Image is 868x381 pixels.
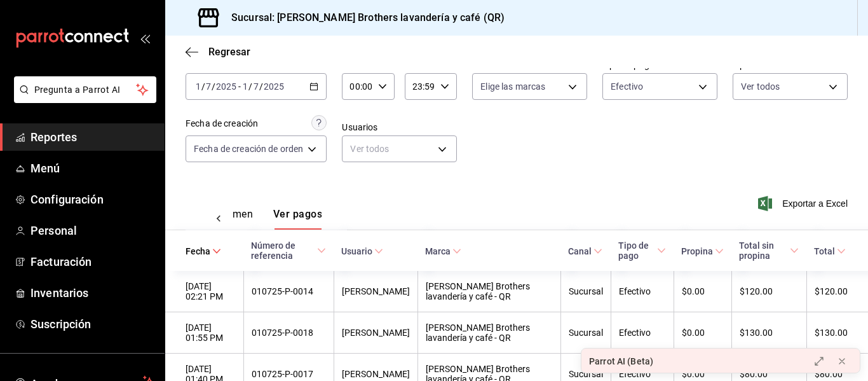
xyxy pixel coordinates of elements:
[341,246,383,256] span: Usuario
[186,117,258,130] div: Fecha de creación
[186,46,250,58] button: Regresar
[140,33,150,43] button: open_drawer_menu
[31,253,154,270] span: Facturación
[194,142,303,155] span: Fecha de creación de orden
[252,328,326,338] div: 010725-P-0018
[682,328,724,338] div: $0.00
[815,286,848,296] div: $120.00
[342,286,410,296] div: [PERSON_NAME]
[259,81,263,92] span: /
[31,222,154,239] span: Personal
[815,369,848,379] div: $80.00
[186,281,236,301] div: [DATE] 02:21 PM
[263,81,285,92] input: ----
[342,135,457,162] div: Ver todos
[273,208,322,230] button: Ver pagos
[31,191,154,208] span: Configuración
[741,80,780,93] span: Ver todos
[815,328,848,338] div: $130.00
[426,322,553,343] div: [PERSON_NAME] Brothers lavandería y café - QR
[425,246,461,256] span: Marca
[251,240,326,261] span: Número de referencia
[611,80,643,93] span: Efectivo
[186,60,327,69] label: Fecha
[186,322,236,343] div: [DATE] 01:55 PM
[740,286,799,296] div: $120.00
[34,83,137,97] span: Pregunta a Parrot AI
[186,246,221,256] span: Fecha
[569,328,603,338] div: Sucursal
[194,208,284,230] div: navigation tabs
[201,81,205,92] span: /
[426,281,553,301] div: [PERSON_NAME] Brothers lavandería y café - QR
[589,355,653,368] div: Parrot AI (Beta)
[568,246,602,256] span: Canal
[569,286,603,296] div: Sucursal
[569,369,603,379] div: Sucursal
[242,81,248,92] input: --
[253,81,259,92] input: --
[31,128,154,146] span: Reportes
[252,369,326,379] div: 010725-P-0017
[342,123,457,132] label: Usuarios
[740,328,799,338] div: $130.00
[252,286,326,296] div: 010725-P-0014
[14,76,156,103] button: Pregunta a Parrot AI
[221,10,505,25] h3: Sucursal: [PERSON_NAME] Brothers lavandería y café (QR)
[342,369,410,379] div: [PERSON_NAME]
[9,92,156,106] a: Pregunta a Parrot AI
[342,60,394,69] label: Hora inicio
[208,46,250,58] span: Regresar
[740,369,799,379] div: $80.00
[248,81,252,92] span: /
[31,160,154,177] span: Menú
[480,80,545,93] span: Elige las marcas
[212,81,215,92] span: /
[238,81,241,92] span: -
[405,60,457,69] label: Hora fin
[682,286,724,296] div: $0.00
[31,284,154,301] span: Inventarios
[31,315,154,333] span: Suscripción
[619,286,666,296] div: Efectivo
[205,81,212,92] input: --
[619,369,666,379] div: Efectivo
[342,328,410,338] div: [PERSON_NAME]
[681,246,724,256] span: Propina
[739,240,799,261] span: Total sin propina
[618,240,666,261] span: Tipo de pago
[195,81,201,92] input: --
[215,81,237,92] input: ----
[619,328,666,338] div: Efectivo
[814,246,846,256] span: Total
[682,369,724,379] div: $0.00
[761,196,848,211] button: Exportar a Excel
